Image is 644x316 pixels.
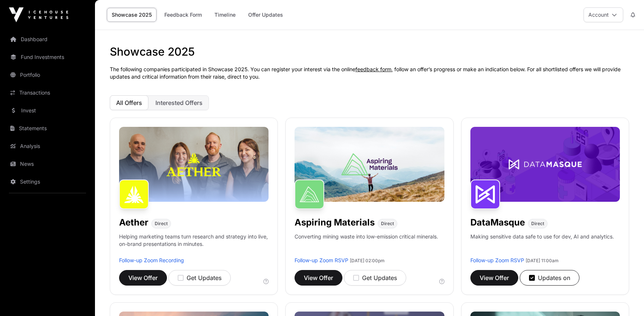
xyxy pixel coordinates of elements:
button: Get Updates [168,270,231,286]
button: Get Updates [344,270,406,286]
a: Transactions [6,85,89,101]
h1: Showcase 2025 [110,45,629,58]
span: [DATE] 02:00pm [350,258,385,263]
a: Showcase 2025 [107,8,157,22]
a: Fund Investments [6,49,89,65]
a: Offer Updates [243,8,288,22]
span: Direct [155,221,168,227]
a: Analysis [6,138,89,154]
div: Updates on [529,273,570,282]
button: Account [584,7,623,22]
span: View Offer [304,273,333,282]
h1: Aether [119,217,148,228]
p: Helping marketing teams turn research and strategy into live, on-brand presentations in minutes. [119,233,269,257]
span: View Offer [128,273,158,282]
a: Timeline [210,8,240,22]
img: Aether [119,180,149,209]
button: View Offer [295,270,342,286]
p: Converting mining waste into low-emission critical minerals. [295,233,438,257]
button: View Offer [119,270,167,286]
span: Direct [531,221,544,227]
div: Get Updates [353,273,397,282]
span: Interested Offers [155,99,203,106]
a: News [6,156,89,172]
span: [DATE] 11:00am [526,258,559,263]
p: Making sensitive data safe to use for dev, AI and analytics. [470,233,614,257]
button: Interested Offers [149,95,209,110]
a: Settings [6,174,89,190]
a: Follow-up Zoom Recording [119,257,184,263]
a: feedback form [355,66,391,72]
h1: DataMasque [470,217,525,228]
img: Aether-Banner.jpg [119,127,269,202]
h1: Aspiring Materials [295,217,375,228]
a: Portfolio [6,67,89,83]
button: All Offers [110,95,148,110]
button: View Offer [470,270,518,286]
a: Dashboard [6,31,89,47]
img: Aspiring Materials [295,180,324,209]
img: DataMasque-Banner.jpg [470,127,620,202]
button: Updates on [520,270,579,286]
iframe: Chat Widget [607,280,644,316]
img: Icehouse Ventures Logo [9,7,68,22]
img: DataMasque [470,180,500,209]
span: Direct [381,221,394,227]
a: Follow-up Zoom RSVP [295,257,348,263]
div: Get Updates [178,273,221,282]
span: View Offer [480,273,509,282]
p: The following companies participated in Showcase 2025. You can register your interest via the onl... [110,66,629,80]
a: Feedback Form [160,8,207,22]
span: All Offers [116,99,142,106]
a: Statements [6,120,89,136]
img: Aspiring-Banner.jpg [295,127,444,202]
a: Invest [6,102,89,119]
a: Follow-up Zoom RSVP [470,257,524,263]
